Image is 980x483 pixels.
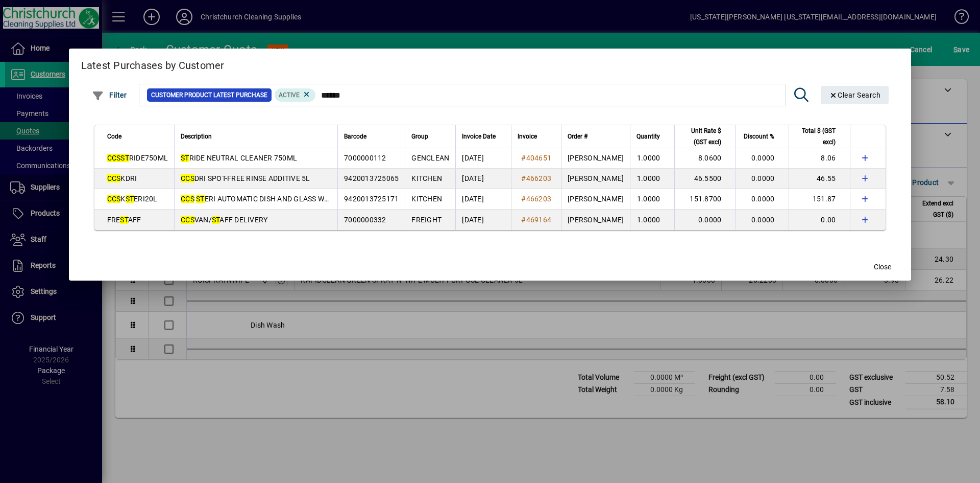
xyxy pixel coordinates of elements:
td: 46.55 [789,169,850,189]
span: Clear Search [829,91,881,99]
span: Barcode [344,131,366,142]
span: RIDE750ML [107,154,168,162]
em: CCS [181,195,194,203]
a: #404651 [518,152,555,164]
span: FRE AFF [107,216,141,224]
span: Description [181,131,212,142]
span: 469164 [526,216,552,224]
td: [DATE] [455,148,511,169]
em: CCS [107,174,121,182]
em: ST [181,154,189,162]
td: 0.00 [789,210,850,230]
div: Total $ (GST excl) [795,125,845,148]
div: Group [411,131,449,142]
td: 1.0000 [630,189,674,210]
td: 8.06 [789,148,850,169]
div: Discount % [742,131,783,142]
em: CCS [181,216,194,224]
span: KITCHEN [411,174,442,182]
td: 0.0000 [674,210,736,230]
td: [PERSON_NAME] [561,169,630,189]
span: Discount % [744,131,774,142]
span: Invoice Date [462,131,496,142]
td: 0.0000 [736,169,789,189]
em: CCS [181,174,194,182]
em: CCS [107,154,121,162]
mat-chip: Product Activation Status: Active [275,88,315,102]
span: FREIGHT [411,216,442,224]
td: [PERSON_NAME] [561,210,630,230]
a: #469164 [518,214,555,225]
td: 0.0000 [736,148,789,169]
span: 7000000112 [344,154,386,162]
td: 8.0600 [674,148,736,169]
span: 9420013725065 [344,174,399,182]
td: 46.5500 [674,169,736,189]
div: Invoice [518,131,555,142]
span: Code [107,131,121,142]
span: Active [279,91,300,99]
td: [DATE] [455,189,511,210]
span: 466203 [526,195,552,203]
button: Filter [89,86,130,104]
h2: Latest Purchases by Customer [69,49,912,78]
a: #466203 [518,173,555,184]
div: Description [181,131,331,142]
td: 151.8700 [674,189,736,210]
span: 466203 [526,174,552,182]
em: CCS [107,195,121,203]
td: 1.0000 [630,210,674,230]
a: #466203 [518,193,555,204]
span: GENCLEAN [411,154,449,162]
span: # [521,154,526,162]
span: # [521,174,526,182]
td: 1.0000 [630,148,674,169]
div: Quantity [636,131,669,142]
span: 7000000332 [344,216,386,224]
td: 151.87 [789,189,850,210]
em: ST [120,154,129,162]
div: Unit Rate $ (GST excl) [681,125,730,148]
span: Order # [568,131,587,142]
button: Clear [821,86,889,104]
span: Filter [92,91,127,99]
span: KITCHEN [411,195,442,203]
td: [PERSON_NAME] [561,148,630,169]
div: Barcode [344,131,399,142]
span: 9420013725171 [344,195,399,203]
em: ST [196,195,205,203]
span: Quantity [636,131,660,142]
div: Code [107,131,168,142]
em: ST [126,195,134,203]
span: Customer Product Latest Purchase [151,90,267,100]
div: Invoice Date [462,131,505,142]
span: Invoice [518,131,537,142]
td: 1.0000 [630,169,674,189]
span: 404651 [526,154,552,162]
td: 0.0000 [736,189,789,210]
td: [PERSON_NAME] [561,189,630,210]
button: Close [866,258,899,277]
em: ST [212,216,220,224]
td: [DATE] [455,169,511,189]
span: VAN/ AFF DELIVERY [181,216,267,224]
span: ERI AUTOMATIC DISH AND GLASS WASHING LIQUID 20L [181,195,390,203]
td: 0.0000 [736,210,789,230]
span: KDRI [107,174,137,182]
span: Total $ (GST excl) [795,125,836,148]
span: K ERI20L [107,195,158,203]
span: # [521,216,526,224]
span: RIDE NEUTRAL CLEANER 750ML [181,154,297,162]
span: # [521,195,526,203]
span: Close [874,262,891,272]
em: ST [120,216,128,224]
div: Order # [568,131,624,142]
span: Group [411,131,428,142]
span: DRI SPOT-FREE RINSE ADDITIVE 5L [181,174,310,182]
td: [DATE] [455,210,511,230]
span: Unit Rate $ (GST excl) [681,125,721,148]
